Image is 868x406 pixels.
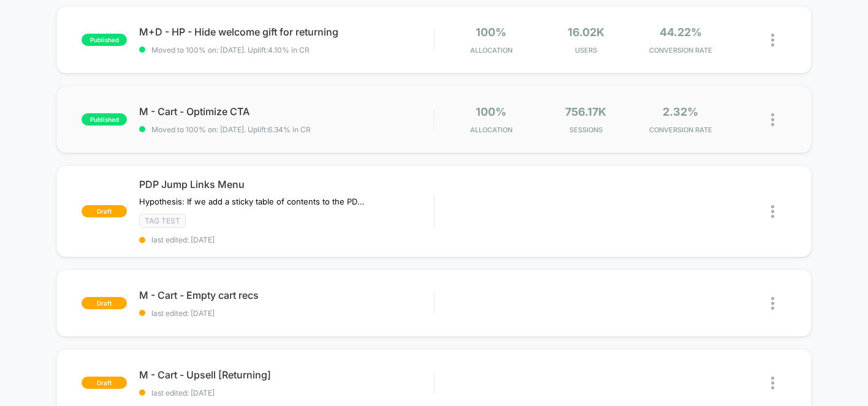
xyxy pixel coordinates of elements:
span: last edited: [DATE] [139,309,433,318]
span: 100% [476,26,506,39]
span: draft [82,297,127,309]
span: 2.32% [663,105,698,118]
span: 100% [476,105,506,118]
img: close [771,297,774,310]
span: Hypothesis: If we add a sticky table of contents to the PDP we can expect to see an increase in a... [139,197,367,206]
span: last edited: [DATE] [139,388,433,397]
img: close [771,377,774,389]
span: published [82,113,127,126]
span: M - Cart - Optimize CTA [139,105,433,118]
img: close [771,34,774,47]
span: TAG Test [139,214,186,228]
span: CONVERSION RATE [636,126,725,134]
span: last edited: [DATE] [139,235,433,244]
span: Allocation [470,46,512,55]
span: M - Cart - Upsell [Returning] [139,369,433,381]
span: 756.17k [565,105,606,118]
span: draft [82,377,127,389]
span: published [82,34,127,46]
span: 44.22% [660,26,702,39]
span: Allocation [470,126,512,134]
span: CONVERSION RATE [636,46,725,55]
span: Moved to 100% on: [DATE] . Uplift: 4.10% in CR [151,45,310,55]
span: 16.02k [568,26,604,39]
span: Moved to 100% on: [DATE] . Uplift: 6.34% in CR [151,125,311,134]
span: PDP Jump Links Menu [139,178,433,190]
span: draft [82,205,127,217]
span: M+D - HP - Hide welcome gift for returning [139,26,433,38]
span: M - Cart - Empty cart recs [139,289,433,301]
img: close [771,205,774,218]
span: Sessions [541,126,630,134]
span: Users [541,46,630,55]
img: close [771,113,774,126]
